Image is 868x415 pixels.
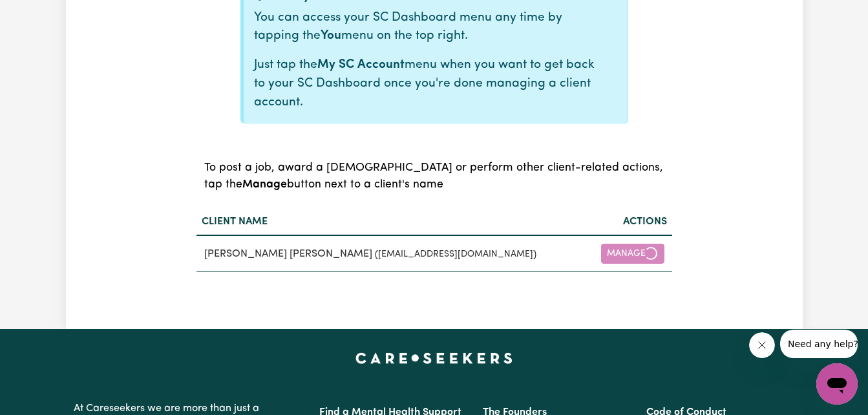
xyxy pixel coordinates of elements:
[254,9,597,47] p: You can access your SC Dashboard menu any time by tapping the menu on the top right.
[780,330,858,358] iframe: Message from company
[196,209,584,235] th: Client name
[749,332,775,358] iframe: Close message
[375,250,536,259] small: ( [EMAIL_ADDRESS][DOMAIN_NAME] )
[196,235,584,272] td: [PERSON_NAME] [PERSON_NAME]
[584,209,672,235] th: Actions
[816,363,858,405] iframe: Button to launch messaging window
[196,144,672,209] caption: To post a job, award a [DEMOGRAPHIC_DATA] or perform other client-related actions, tap the button...
[355,352,513,363] a: Careseekers home page
[317,59,405,71] b: My SC Account
[8,9,78,19] span: Need any help?
[321,30,341,42] b: You
[242,179,287,190] b: Manage
[254,56,597,112] p: Just tap the menu when you want to get back to your SC Dashboard once you're done managing a clie...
